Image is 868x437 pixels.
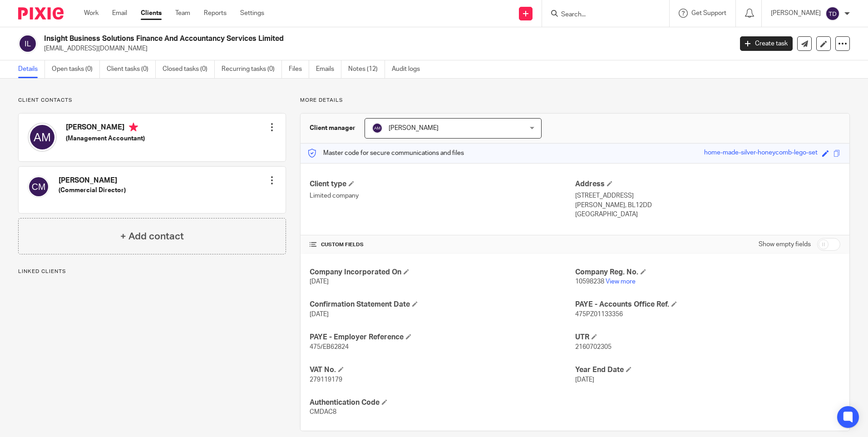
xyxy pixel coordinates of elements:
img: svg%3E [372,123,383,134]
img: svg%3E [28,176,49,198]
a: Files [289,60,309,78]
h4: VAT No. [310,365,575,375]
span: CMDAC8 [310,409,336,415]
span: Get Support [691,10,726,16]
input: Search [560,11,642,19]
h5: (Management Accountant) [66,134,145,143]
span: 2160702305 [575,344,612,350]
h2: Insight Business Solutions Finance And Accountancy Services Limited [44,34,590,44]
h4: UTR [575,333,840,342]
img: svg%3E [18,34,37,53]
a: Recurring tasks (0) [222,60,282,78]
span: 475PZ01133356 [575,311,623,318]
p: [PERSON_NAME] [771,9,821,18]
h4: PAYE - Employer Reference [310,333,575,342]
h4: [PERSON_NAME] [66,123,145,134]
p: Client contacts [18,97,286,104]
h4: CUSTOM FIELDS [310,241,575,248]
p: Limited company [310,191,575,200]
a: Settings [240,9,264,18]
span: [DATE] [310,311,329,318]
h4: Address [575,179,840,189]
a: Closed tasks (0) [163,60,215,78]
i: Primary [129,123,138,132]
h4: Company Incorporated On [310,268,575,277]
a: Reports [204,9,227,18]
a: Clients [141,9,162,18]
a: Team [175,9,190,18]
span: 279119179 [310,377,342,383]
h4: Confirmation Statement Date [310,300,575,309]
h4: Year End Date [575,365,840,375]
h4: [PERSON_NAME] [59,176,126,185]
a: Client tasks (0) [107,60,156,78]
span: 10598238 [575,278,604,285]
a: Details [18,60,45,78]
h4: + Add contact [120,229,184,243]
img: svg%3E [825,6,840,21]
label: Show empty fields [759,240,811,249]
div: home-made-silver-honeycomb-lego-set [704,148,818,159]
a: Notes (12) [348,60,385,78]
h4: Client type [310,179,575,189]
a: View more [606,278,636,285]
img: svg%3E [28,123,57,152]
h4: PAYE - Accounts Office Ref. [575,300,840,309]
span: [PERSON_NAME] [389,125,439,131]
p: More details [300,97,850,104]
p: [EMAIL_ADDRESS][DOMAIN_NAME] [44,44,726,53]
p: [GEOGRAPHIC_DATA] [575,210,840,219]
h4: Authentication Code [310,398,575,407]
a: Audit logs [392,60,427,78]
a: Emails [316,60,341,78]
p: [PERSON_NAME], BL12DD [575,201,840,210]
span: [DATE] [310,278,329,285]
h4: Company Reg. No. [575,268,840,277]
p: Master code for secure communications and files [307,149,464,158]
a: Work [84,9,99,18]
p: Linked clients [18,268,286,275]
a: Email [112,9,127,18]
a: Open tasks (0) [52,60,100,78]
a: Create task [740,36,793,51]
span: 475/EB62824 [310,344,349,350]
p: [STREET_ADDRESS] [575,191,840,200]
h5: (Commercial Director) [59,186,126,195]
h3: Client manager [310,124,355,133]
span: [DATE] [575,377,594,383]
img: Pixie [18,7,64,20]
